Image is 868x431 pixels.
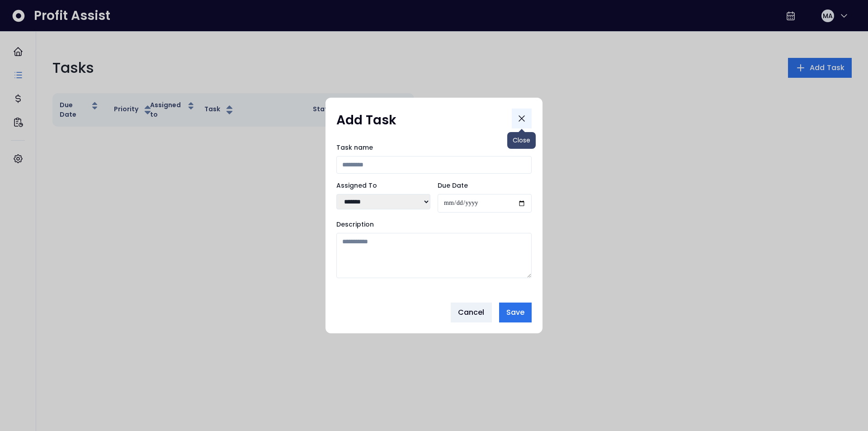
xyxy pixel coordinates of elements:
[506,307,524,318] span: Save
[336,220,532,229] label: Description
[336,143,532,152] label: Task name
[507,132,536,149] div: Close
[499,303,532,322] button: Save
[336,112,396,128] h1: Add Task
[336,181,430,190] label: Assigned To
[512,109,532,128] button: Close
[458,307,485,318] span: Cancel
[451,303,492,322] button: Cancel
[438,181,532,190] label: Due Date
